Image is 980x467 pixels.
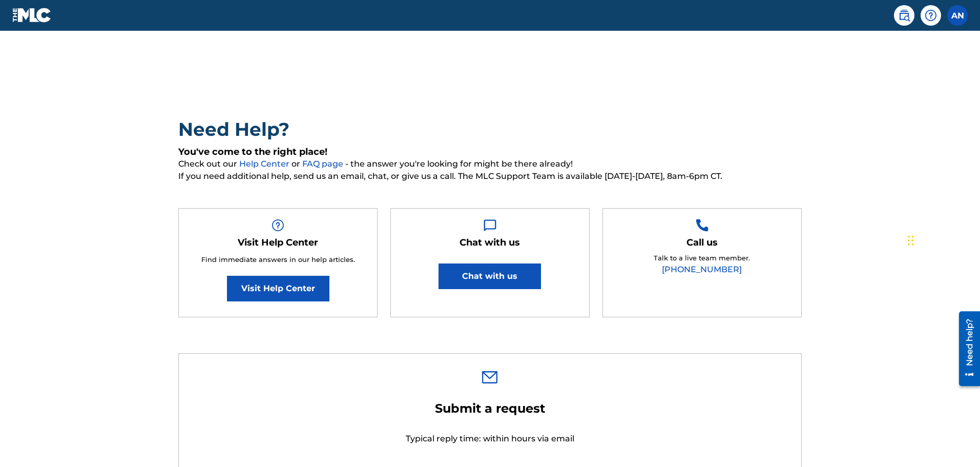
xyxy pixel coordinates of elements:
img: search [898,9,910,22]
h5: Call us [686,237,718,249]
h5: Visit Help Center [238,237,318,249]
img: Help Box Image [272,219,284,232]
h5: You've come to the right place! [178,146,802,158]
img: MLC Logo [12,8,52,23]
a: Public Search [894,5,914,26]
span: Find immediate answers in our help articles. [201,255,355,263]
div: Drag [908,225,914,256]
iframe: Chat Widget [905,215,956,264]
h2: Submit a request [367,401,613,416]
a: Visit Help Center [227,276,329,301]
img: Help Box Image [696,219,708,232]
span: Typical reply time: within hours via email [406,434,574,443]
button: Chat with us [439,263,541,289]
img: Help Box Image [484,219,496,232]
a: [PHONE_NUMBER] [662,265,742,274]
img: 0ff00501b51b535a1dc6.svg [482,371,497,383]
p: Talk to a live team member. [654,253,750,263]
h2: Need Help? [178,118,802,141]
div: User Menu [947,5,968,26]
span: If you need additional help, send us an email, chat, or give us a call. The MLC Support Team is a... [178,170,802,182]
div: Help [921,5,941,26]
a: Help Center [239,159,291,169]
span: Check out our or - the answer you're looking for might be there already! [178,158,802,170]
img: help [925,9,937,22]
iframe: Resource Center [951,307,980,390]
a: FAQ page [302,159,345,169]
h5: Chat with us [460,237,520,249]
